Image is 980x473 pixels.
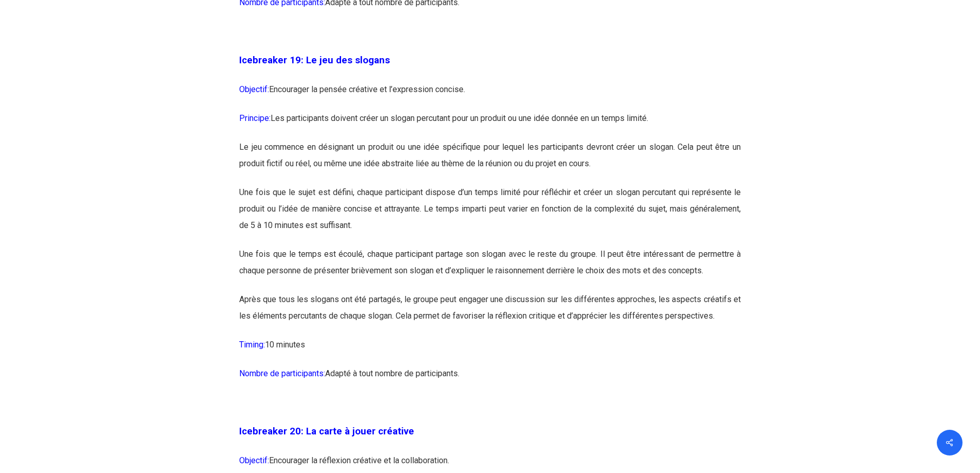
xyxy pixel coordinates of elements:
span: Timing: [239,340,265,349]
p: Après que tous les slogans ont été partagés, le groupe peut engager une discussion sur les différ... [239,291,741,337]
span: Nombre de participants: [239,369,325,378]
span: Icebreaker 20: La carte à jouer créative [239,426,414,437]
p: Le jeu commence en désignant un produit ou une idée spécifique pour lequel les participants devro... [239,139,741,184]
p: Les participants doivent créer un slogan percutant pour un produit ou une idée donnée en un temps... [239,110,741,139]
p: Une fois que le sujet est défini, chaque participant dispose d’un temps limité pour réfléchir et ... [239,184,741,246]
p: Encourager la pensée créative et l’expression concise. [239,81,741,110]
span: Objectif: [239,84,269,94]
p: 10 minutes [239,337,741,365]
p: Une fois que le temps est écoulé, chaque participant partage son slogan avec le reste du groupe. ... [239,246,741,291]
p: Adapté à tout nombre de participants. [239,365,741,394]
span: Objectif: [239,456,269,465]
strong: Icebreaker 19: Le jeu des slogans [239,55,390,66]
span: Principe: [239,113,271,123]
